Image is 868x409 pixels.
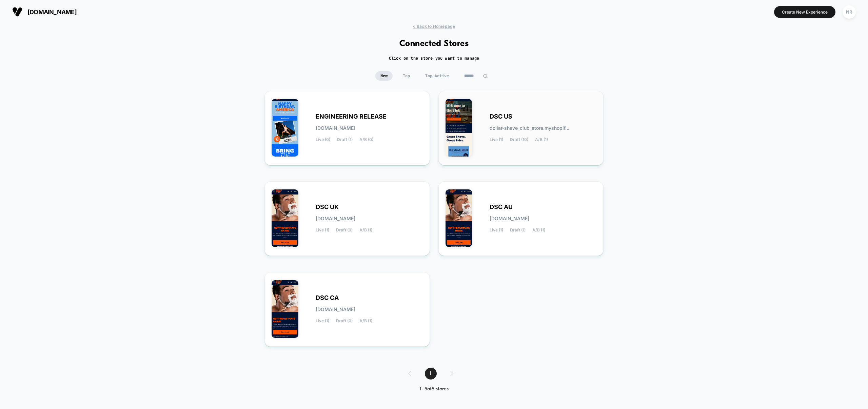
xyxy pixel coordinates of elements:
[413,24,455,29] span: < Back to Homepage
[425,368,437,380] span: 1
[10,6,79,17] button: [DOMAIN_NAME]
[510,137,528,142] span: Draft (10)
[490,228,503,232] span: Live (1)
[337,137,353,142] span: Draft (1)
[446,99,472,157] img: DOLLAR_SHAVE_CLUB_STORE
[398,71,415,81] span: Top
[316,228,329,232] span: Live (1)
[535,137,548,142] span: A/B (1)
[843,5,856,19] div: NR
[316,307,355,312] span: [DOMAIN_NAME]
[490,126,569,130] span: dollar-shave_club_store.myshopif...
[490,205,513,209] span: DSC AU
[272,99,298,157] img: ENGINEERING_RELEASE
[272,189,298,247] img: DSC_UK
[359,228,372,232] span: A/B (1)
[841,5,858,19] button: NR
[316,114,387,119] span: ENGINEERING RELEASE
[27,8,77,16] span: [DOMAIN_NAME]
[272,280,298,338] img: DSC_CA
[336,228,353,232] span: Draft (0)
[401,386,467,392] div: 1 - 5 of 5 stores
[316,126,355,130] span: [DOMAIN_NAME]
[359,319,372,323] span: A/B (1)
[490,137,503,142] span: Live (1)
[389,56,479,61] h2: Click on the store you want to manage
[12,7,22,17] img: Visually logo
[483,74,488,79] img: edit
[510,228,526,232] span: Draft (1)
[399,39,469,49] h1: Connected Stores
[420,71,454,81] span: Top Active
[316,216,355,221] span: [DOMAIN_NAME]
[316,295,339,300] span: DSC CA
[532,228,545,232] span: A/B (1)
[316,205,339,209] span: DSC UK
[359,137,373,142] span: A/B (0)
[774,6,835,18] button: Create New Experience
[316,137,330,142] span: Live (0)
[490,216,529,221] span: [DOMAIN_NAME]
[336,319,353,323] span: Draft (0)
[375,71,393,81] span: New
[446,189,472,247] img: DSC_AU
[490,114,512,119] span: DSC US
[316,319,329,323] span: Live (1)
